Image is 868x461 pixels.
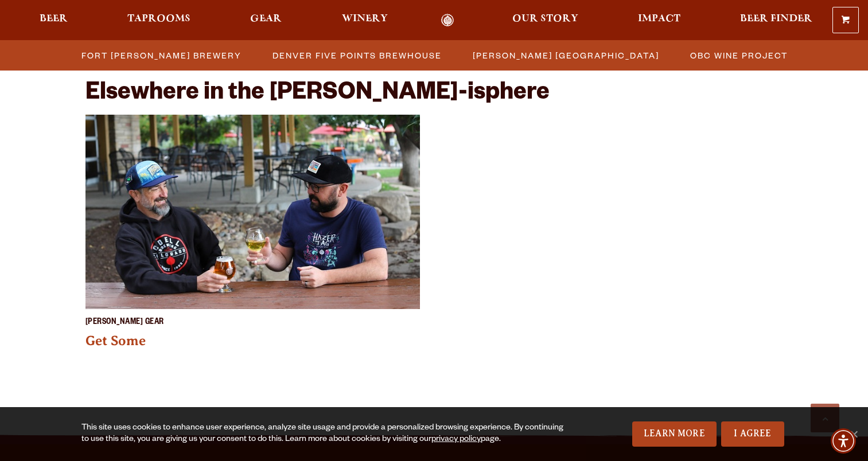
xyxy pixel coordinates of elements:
[466,47,665,64] a: [PERSON_NAME] [GEOGRAPHIC_DATA]
[85,316,164,330] p: [PERSON_NAME] Gear
[40,14,68,24] span: Beer
[690,47,788,64] span: OBC Wine Project
[81,423,568,446] div: This site uses cookies to enhance user experience, analyze site usage and provide a personalized ...
[32,14,75,27] a: Beer
[512,14,578,24] span: Our Story
[831,428,856,454] div: Accessibility Menu
[740,14,812,24] span: Beer Finder
[334,14,395,27] a: Winery
[273,47,442,64] span: Denver Five Points Brewhouse
[266,47,447,64] a: Denver Five Points Brewhouse
[638,14,680,24] span: Impact
[75,47,247,64] a: Fort [PERSON_NAME] Brewery
[85,115,421,335] img: Odell Gear
[120,14,198,27] a: Taprooms
[632,421,717,447] a: Learn More
[342,14,388,24] span: Winery
[243,14,289,27] a: Gear
[505,14,586,27] a: Our Story
[721,421,784,447] a: I Agree
[85,81,783,108] h2: Elsewhere in the [PERSON_NAME]-isphere
[630,14,688,27] a: Impact
[250,14,282,24] span: Gear
[431,435,481,444] a: privacy policy
[81,47,242,64] span: Fort [PERSON_NAME] Brewery
[127,14,190,24] span: Taprooms
[85,333,146,348] a: Get Some
[811,404,839,432] a: Scroll to top
[426,14,469,27] a: Odell Home
[473,47,659,64] span: [PERSON_NAME] [GEOGRAPHIC_DATA]
[733,14,820,27] a: Beer Finder
[683,47,793,64] a: OBC Wine Project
